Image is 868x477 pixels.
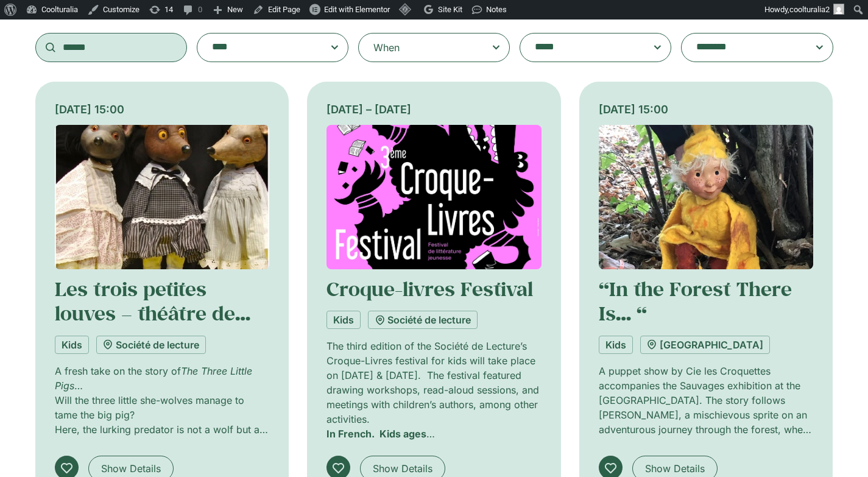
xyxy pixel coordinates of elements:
[55,101,270,118] div: [DATE] 15:00
[326,339,542,426] p: The third edition of the Société de Lecture’s Croque-Livres festival for kids will take place on ...
[55,365,252,392] em: The Three Little Pigs
[326,101,542,118] div: [DATE] – [DATE]
[438,5,462,14] span: Site Kit
[640,336,770,354] a: [GEOGRAPHIC_DATA]
[55,422,270,437] p: Here, the lurking predator is not a wolf but a large pig. And the potential prey? She-wolves who ...
[599,101,814,118] div: [DATE] 15:00
[373,40,400,55] div: When
[696,39,794,56] textarea: Search
[55,393,270,422] p: Will the three little she-wolves manage to tame the big pig?
[326,276,533,302] a: Croque-livres Festival
[101,461,161,476] span: Show Details
[535,39,632,56] textarea: Search
[368,311,478,329] a: Société de lecture
[599,276,792,326] a: “In the Forest There Is… “
[373,461,432,476] span: Show Details
[324,5,390,14] span: Edit with Elementor
[326,311,361,329] a: Kids
[55,276,250,351] a: Les trois petites louves – théâtre de marionnettes
[326,428,443,454] strong: In French. Kids ages [DEMOGRAPHIC_DATA].
[96,336,206,354] a: Société de lecture
[645,461,705,476] span: Show Details
[55,364,270,393] p: A fresh take on the story of …
[55,336,89,354] a: Kids
[212,39,309,56] textarea: Search
[599,364,814,437] p: A puppet show by Cie les Croquettes accompanies the Sauvages exhibition at the [GEOGRAPHIC_DATA]....
[789,5,830,14] span: coolturalia2
[599,125,814,269] img: Coolturalia - Dans la forêt il y a... spectacle de marionnettes par Cie les Croquettes
[599,336,633,354] a: Kids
